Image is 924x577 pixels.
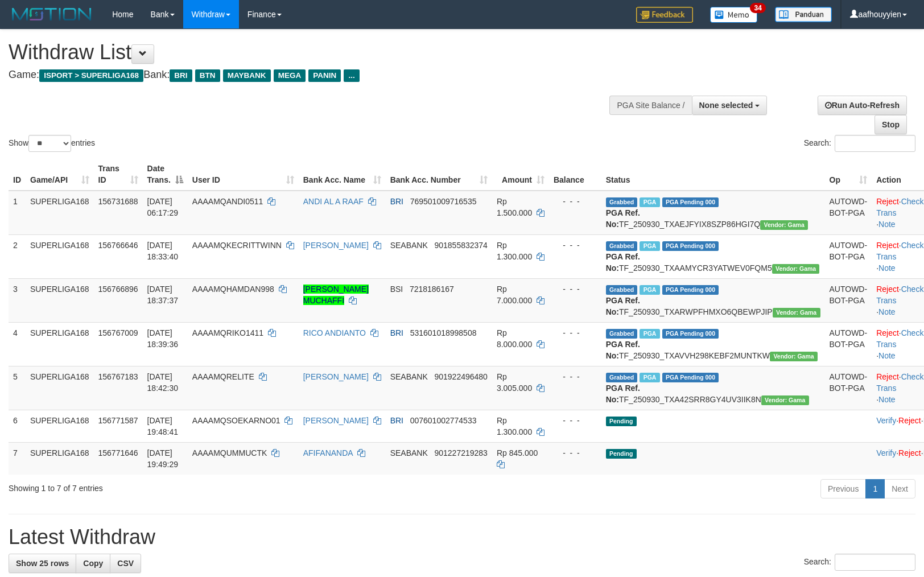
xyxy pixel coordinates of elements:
td: TF_250930_TXAVVH298KEBF2MUNTKW [601,322,825,366]
button: None selected [692,96,768,115]
a: Reject [898,416,921,425]
span: 34 [750,3,765,13]
span: Grabbed [606,241,638,251]
span: Rp 845.000 [497,448,538,458]
div: - - - [554,415,597,426]
span: PGA Pending [662,241,719,251]
a: Check Trans [876,241,923,261]
td: 6 [9,410,26,442]
span: 156766896 [98,285,138,294]
a: Note [878,395,896,404]
input: Search: [835,135,915,152]
a: 1 [865,479,885,498]
span: [DATE] 19:48:41 [147,416,179,436]
h4: Game: Bank: [9,69,605,81]
td: TF_250930_TXAAMYCR3YATWEV0FQM5 [601,234,825,278]
span: Rp 1.300.000 [497,416,532,436]
td: 5 [9,366,26,410]
span: MAYBANK [223,69,271,82]
b: PGA Ref. No: [606,384,640,404]
span: None selected [699,101,753,110]
span: 156731688 [98,197,138,206]
span: Copy 901227219283 to clipboard [434,448,487,458]
a: Reject [876,197,899,206]
span: Grabbed [606,373,638,382]
a: [PERSON_NAME] MUCHAFFI [303,285,369,305]
th: Op: activate to sort column ascending [825,158,872,191]
a: Reject [876,328,899,337]
a: [PERSON_NAME] [303,241,369,250]
a: Verify [876,448,896,458]
span: SEABANK [390,241,428,250]
span: BRI [390,197,403,206]
span: Copy 901922496480 to clipboard [434,372,487,381]
span: Marked by aafheankoy [640,373,659,382]
th: Amount: activate to sort column ascending [492,158,549,191]
a: Verify [876,416,896,425]
span: [DATE] 18:42:30 [147,372,179,393]
span: Vendor URL: https://trx31.1velocity.biz [773,308,820,318]
a: ANDI AL A RAAF [303,197,364,206]
span: BRI [390,328,403,337]
span: Marked by aafheankoy [640,329,659,339]
img: Feedback.jpg [636,7,693,23]
b: PGA Ref. No: [606,296,640,316]
span: Grabbed [606,285,638,295]
span: 156767183 [98,372,138,381]
a: Check Trans [876,328,923,349]
img: MOTION_logo.png [9,6,95,23]
span: Pending [606,449,637,459]
td: 4 [9,322,26,366]
td: SUPERLIGA168 [26,191,94,235]
td: 7 [9,442,26,475]
span: Copy 901855832374 to clipboard [434,241,487,250]
span: Copy 007601002774533 to clipboard [410,416,477,425]
h1: Latest Withdraw [9,526,915,549]
img: Button%20Memo.svg [710,7,758,23]
td: AUTOWD-BOT-PGA [825,278,872,322]
h1: Withdraw List [9,41,605,64]
span: Rp 8.000.000 [497,328,532,349]
a: Note [878,307,896,316]
select: Showentries [28,135,71,152]
a: [PERSON_NAME] [303,372,369,381]
span: [DATE] 18:37:37 [147,285,179,305]
span: MEGA [274,69,306,82]
span: AAAAMQUMMUCTK [192,448,267,458]
span: SEABANK [390,448,428,458]
span: Marked by aafheankoy [640,241,659,251]
th: Date Trans.: activate to sort column descending [143,158,188,191]
span: [DATE] 19:49:29 [147,448,179,469]
span: [DATE] 06:17:29 [147,197,179,217]
label: Search: [804,135,915,152]
span: Marked by aafromsomean [640,197,659,207]
span: [DATE] 18:39:36 [147,328,179,349]
div: - - - [554,447,597,459]
span: BRI [170,69,192,82]
span: Rp 7.000.000 [497,285,532,305]
a: Note [878,351,896,360]
span: Marked by aafsengchandara [640,285,659,295]
a: Stop [874,115,907,134]
a: Reject [876,285,899,294]
th: User ID: activate to sort column ascending [188,158,299,191]
div: - - - [554,371,597,382]
a: Next [884,479,915,498]
span: AAAAMQRELITE [192,372,254,381]
a: Show 25 rows [9,554,76,573]
span: BRI [390,416,403,425]
span: Rp 1.500.000 [497,197,532,217]
span: AAAAMQHAMDAN998 [192,285,274,294]
th: Trans ID: activate to sort column ascending [94,158,143,191]
th: Game/API: activate to sort column ascending [26,158,94,191]
span: Pending [606,417,637,426]
label: Show entries [9,135,95,152]
span: PGA Pending [662,197,719,207]
span: Show 25 rows [16,559,69,568]
span: Grabbed [606,197,638,207]
th: Bank Acc. Name: activate to sort column ascending [299,158,386,191]
span: ISPORT > SUPERLIGA168 [39,69,143,82]
a: [PERSON_NAME] [303,416,369,425]
span: Copy 7218186167 to clipboard [410,285,454,294]
span: Vendor URL: https://trx31.1velocity.biz [760,220,808,230]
